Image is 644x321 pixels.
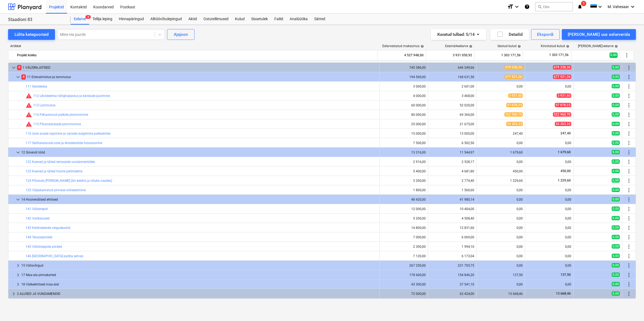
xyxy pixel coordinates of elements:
[479,179,523,183] div: 1 229,60
[479,292,523,296] div: 13 668,46
[626,206,632,212] span: Rohkem tegevusi
[629,4,636,10] i: keyboard_arrow_down
[26,207,48,211] a: 141 Välistrepid
[568,31,630,38] div: [PERSON_NAME] uus eelarverida
[430,103,474,107] div: 52 020,00
[506,103,523,107] span: 97 078,23
[626,168,632,175] span: Rohkem tegevusi
[200,14,232,25] div: Ostutellimused
[612,263,620,267] span: 0,00
[527,198,571,201] div: 0,00
[430,235,474,239] div: 6 069,00
[382,132,426,135] div: 15 000,00
[15,272,21,278] span: keyboard_arrow_right
[524,4,530,10] i: Abikeskus
[430,226,474,230] div: 12 831,60
[382,245,426,249] div: 2 300,00
[430,198,474,201] div: 41 980,14
[608,5,629,9] span: M. Vahesaar
[553,65,571,69] span: 679 338,36
[497,31,522,38] div: Detailid
[382,264,426,267] div: 267 250,00
[21,261,377,270] div: 15 Välisvõrgud
[557,150,571,154] span: 1 679,60
[507,4,514,10] i: format_size
[382,151,426,154] div: 13 316,00
[21,195,377,204] div: 14 Hoonevälised ehitised
[612,65,620,69] span: 0,00
[479,188,523,192] div: 0,00
[116,14,147,25] div: Hinnapäringud
[612,84,620,88] span: 0,00
[612,169,620,173] span: 0,00
[26,132,110,135] a: 116 Uute avade rajamine ja vanade sulgemine palkseintes
[382,85,426,88] div: 3 000,00
[562,29,636,40] button: [PERSON_NAME] uus eelarverida
[527,235,571,239] div: 0,00
[430,207,474,211] div: 10 404,00
[626,111,632,118] span: Rohkem tegevusi
[21,148,377,157] div: 12 Süvendi tööd
[612,122,620,126] span: 0,00
[527,85,571,88] div: 0,00
[15,196,21,203] span: keyboard_arrow_down
[479,169,523,173] div: 450,00
[612,225,620,230] span: 0,00
[479,198,523,201] div: 0,00
[21,271,377,279] div: 17 Maa-ala pinnakatted
[506,122,523,126] span: 53 303,33
[430,113,474,117] div: 69 360,00
[286,14,311,25] a: Analüütika
[549,53,569,57] span: 1 303 171,56
[479,132,523,135] div: 247,40
[527,245,571,249] div: 0,00
[626,177,632,184] span: Rohkem tegevusi
[612,216,620,220] span: 0,00
[626,272,632,278] span: Rohkem tegevusi
[531,29,559,40] button: Ekspordi
[612,141,620,145] span: 0,00
[626,130,632,137] span: Rohkem tegevusi
[15,74,21,80] span: keyboard_arrow_down
[382,282,426,286] div: 43 300,00
[560,169,571,173] span: 450,00
[26,179,112,183] a: 124 Põranda [PERSON_NAME] (liiv keldris ja nõuka osades)
[382,169,426,173] div: 5 400,00
[504,112,523,117] span: 522 960,70
[535,2,573,11] button: Otsi
[477,51,521,60] div: 1 303 171,56
[626,234,632,240] span: Rohkem tegevusi
[167,29,195,40] button: Ajajoon
[430,169,474,173] div: 4 681,80
[560,131,571,135] span: 247,40
[430,85,474,88] div: 2 601,00
[626,64,632,71] span: Rohkem tegevusi
[26,235,52,239] a: 144 Terassipiirded
[527,141,571,145] div: 0,00
[11,291,17,297] span: keyboard_arrow_right
[578,44,618,48] div: [PERSON_NAME]-eelarve
[382,103,426,107] div: 60 000,00
[577,4,583,10] i: notifications
[612,112,620,117] span: 0,00
[527,188,571,192] div: 0,00
[382,217,426,220] div: 5 200,00
[431,29,486,40] button: Kuvatud tulbad:5/14
[527,226,571,230] div: 0,00
[26,141,102,145] a: 117 Säilitatatavate uste ja ehisdetailide hoiustamine
[17,63,377,72] div: 1 VÄLISRAJATISED
[26,160,95,164] a: 122 Kaeved ja täited terrasside vundamentidele
[479,141,523,145] div: 0,00
[560,273,571,277] span: 137,50
[538,5,542,9] span: search
[626,291,632,297] span: Rohkem tegevusi
[232,14,248,25] a: Kulud
[382,292,426,296] div: 72 000,00
[624,52,630,58] span: Rohkem tegevusi
[479,273,523,277] div: 137,50
[382,188,426,192] div: 1 800,00
[430,141,474,145] div: 6 502,50
[626,187,632,193] span: Rohkem tegevusi
[89,14,116,25] a: Tellija leping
